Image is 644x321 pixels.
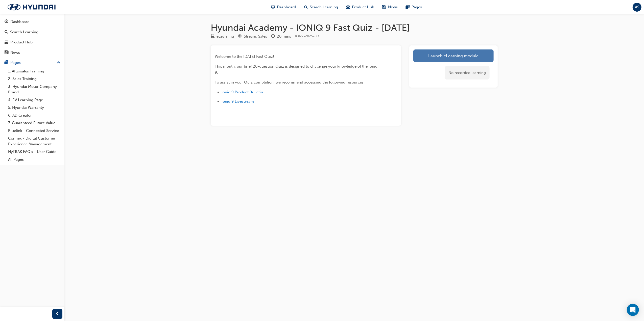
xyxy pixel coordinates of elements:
a: 6. AD Creator [6,112,62,119]
a: 3. Hyundai Motor Company Brand [6,83,62,96]
a: 5. Hyundai Warranty [6,104,62,112]
a: All Pages [6,156,62,164]
span: news-icon [383,4,386,10]
a: car-iconProduct Hub [342,2,378,12]
div: Product Hub [10,39,33,45]
span: guage-icon [5,20,8,24]
a: Bluelink - Connected Service [6,127,62,135]
a: news-iconNews [378,2,402,12]
div: No recorded learning [445,66,490,79]
button: AS [633,3,641,12]
span: To assist in your Quiz completion, we recommend accessing the following resources: [215,80,365,85]
a: guage-iconDashboard [267,2,300,12]
span: target-icon [238,34,242,39]
span: Search Learning [310,4,338,10]
h1: Hyundai Academy - IONIQ 9 Fast Quiz - [DATE] [211,22,498,33]
a: search-iconSearch Learning [300,2,342,12]
span: AS [635,4,639,10]
div: Dashboard [10,19,30,25]
button: Pages [2,58,62,67]
span: Product Hub [352,4,374,10]
span: news-icon [5,50,8,55]
div: Stream: Sales [244,34,267,39]
button: DashboardSearch LearningProduct HubNews [2,16,62,58]
a: Product Hub [2,38,62,47]
span: car-icon [5,40,8,45]
span: guage-icon [271,4,275,10]
a: Launch eLearning module [413,49,494,62]
span: pages-icon [406,4,410,10]
span: clock-icon [271,34,275,39]
span: News [388,4,398,10]
span: up-icon [57,60,60,66]
div: Search Learning [10,29,38,35]
a: 7. Guaranteed Future Value [6,119,62,127]
span: Pages [412,4,422,10]
div: Stream [238,33,267,40]
span: prev-icon [56,311,59,317]
div: Duration [271,33,291,40]
a: Search Learning [2,28,62,37]
div: Type [211,33,234,40]
a: Connex - Digital Customer Experience Management [6,135,62,148]
a: 4. EV Learning Page [6,96,62,104]
span: learningResourceType_ELEARNING-icon [211,34,214,39]
div: News [10,50,20,56]
a: HyTRAK FAQ's - User Guide [6,148,62,156]
img: Trak [3,2,61,12]
div: 20 mins [277,34,291,39]
div: Pages [10,60,21,66]
span: Welcome to the [DATE] Fast Quiz! [215,54,274,59]
a: News [2,48,62,57]
a: 2. Sales Training [6,75,62,83]
span: car-icon [346,4,350,10]
a: Dashboard [2,17,62,26]
span: Dashboard [277,4,296,10]
span: Learning resource code [295,34,319,38]
span: This month, our brief 20-question Quiz is designed to challenge your knowledge of the Ioniq 9. [215,64,378,75]
span: pages-icon [5,61,8,65]
div: Open Intercom Messenger [627,304,639,316]
a: Ioniq 9 Product Bulletin [222,90,263,94]
a: pages-iconPages [402,2,426,12]
span: search-icon [304,4,308,10]
a: Ioniq 9 Livestream [222,99,254,104]
a: 1. Aftersales Training [6,67,62,75]
div: eLearning [217,34,234,39]
span: search-icon [5,30,8,35]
